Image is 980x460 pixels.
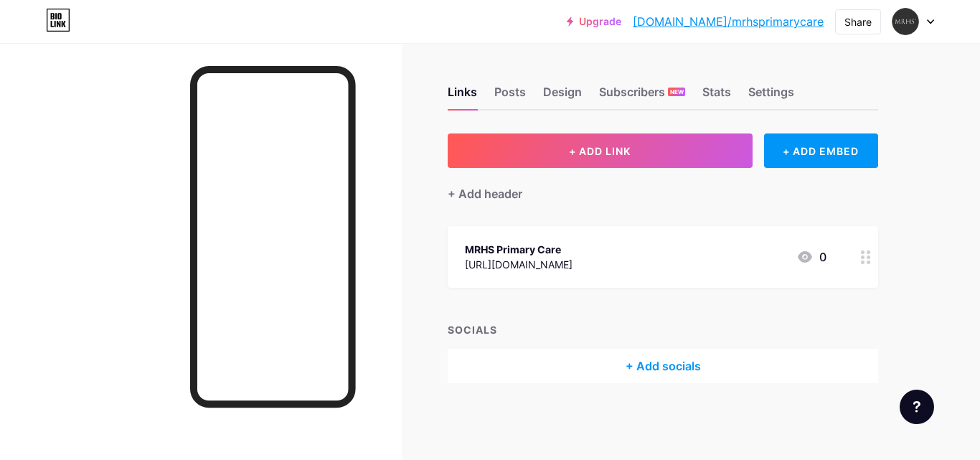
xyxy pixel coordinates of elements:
div: + ADD EMBED [764,133,878,168]
div: SOCIALS [448,322,878,337]
button: + ADD LINK [448,133,753,168]
img: Kef primary [892,8,919,35]
a: [DOMAIN_NAME]/mrhsprimarycare [633,13,824,30]
div: Design [543,83,582,109]
div: + Add socials [448,349,878,383]
div: MRHS Primary Care [465,242,573,257]
div: 0 [796,248,826,266]
div: Links [448,83,477,109]
div: Stats [702,83,731,109]
div: [URL][DOMAIN_NAME] [465,257,573,272]
span: NEW [670,88,684,96]
span: + ADD LINK [569,145,631,157]
div: Subscribers [599,83,685,109]
div: + Add header [448,185,522,202]
div: Posts [494,83,526,109]
div: Share [844,14,872,29]
a: Upgrade [567,16,621,27]
div: Settings [748,83,794,109]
